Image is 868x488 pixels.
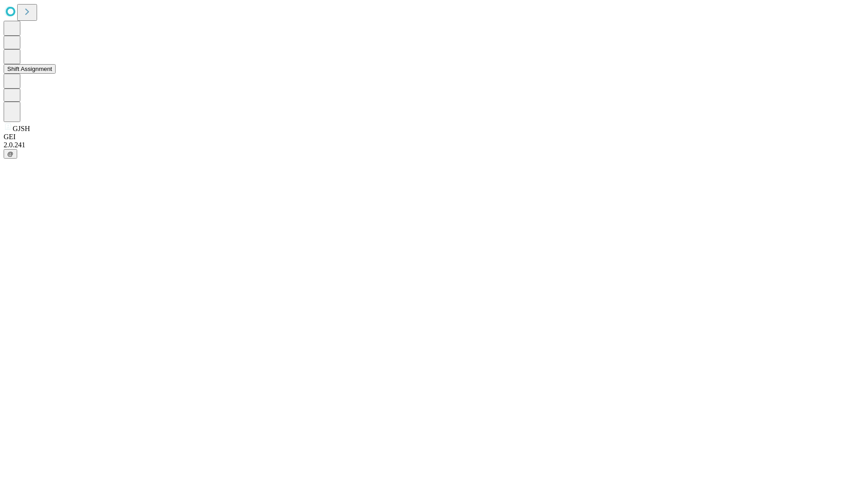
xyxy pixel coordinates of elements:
button: Shift Assignment [4,64,56,74]
button: @ [4,149,17,159]
div: 2.0.241 [4,141,864,149]
span: GJSH [13,125,30,132]
span: @ [7,150,14,157]
div: GEI [4,133,864,141]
